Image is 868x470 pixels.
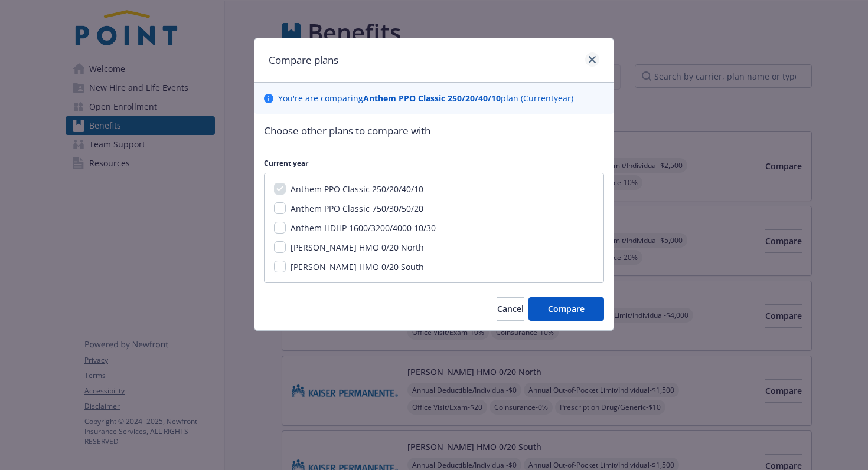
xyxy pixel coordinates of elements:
button: Cancel [497,297,524,321]
p: You ' re are comparing plan ( Current year) [278,92,573,104]
p: Current year [264,158,604,168]
p: Choose other plans to compare with [264,123,604,139]
span: [PERSON_NAME] HMO 0/20 South [291,261,424,272]
h1: Compare plans [269,52,338,68]
span: Anthem PPO Classic 750/30/50/20 [291,203,423,214]
span: [PERSON_NAME] HMO 0/20 North [291,242,424,253]
b: Anthem PPO Classic 250/20/40/10 [363,93,501,104]
span: Anthem PPO Classic 250/20/40/10 [291,183,423,195]
span: Anthem HDHP 1600/3200/4000 10/30 [291,222,436,234]
button: Compare [528,297,604,321]
span: Cancel [497,303,524,314]
a: close [585,52,599,67]
span: Compare [548,303,585,314]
